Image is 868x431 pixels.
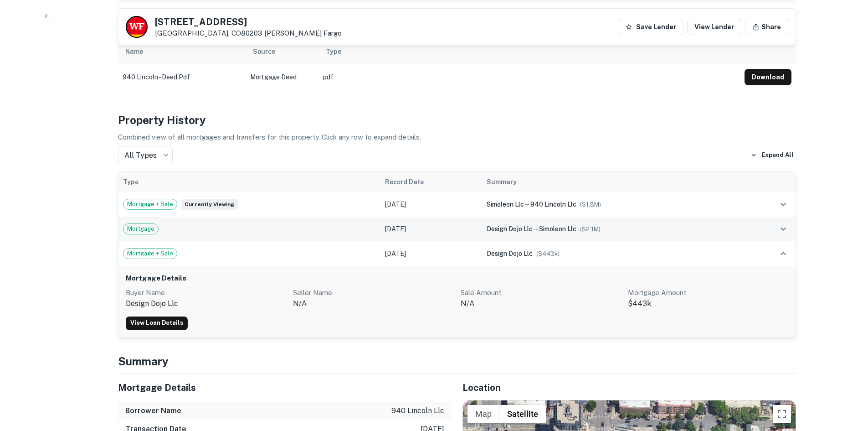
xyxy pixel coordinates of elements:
[318,64,740,90] td: pdf
[776,197,791,212] button: expand row
[253,46,275,57] div: Source
[487,201,524,208] span: simoleon llc
[487,199,739,209] div: →
[126,287,286,298] p: Buyer Name
[776,246,791,261] button: expand row
[118,112,796,128] h4: Property History
[264,29,342,37] a: [PERSON_NAME] Fargo
[246,39,318,64] th: Source
[773,405,791,423] button: Toggle fullscreen view
[123,200,177,209] span: Mortgage + Sale
[462,381,796,395] h5: Location
[123,224,158,234] span: Mortgage
[482,172,744,192] th: Summary
[380,217,482,241] td: [DATE]
[628,287,788,298] p: Mortgage Amount
[181,199,238,210] span: Currently viewing
[118,381,452,395] h5: Mortgage Details
[118,64,246,90] td: 940 lincoln - deed.pdf
[687,19,741,35] a: View Lender
[126,317,188,330] a: View Loan Details
[748,148,796,162] button: Expand All
[118,39,246,64] th: Name
[118,172,381,192] th: Type
[123,249,177,258] span: Mortgage + Sale
[487,224,739,234] div: →
[155,29,342,37] p: [GEOGRAPHIC_DATA], CO80203
[539,225,576,233] span: simoleon llc
[126,273,788,284] h6: Mortgage Details
[380,192,482,217] td: [DATE]
[530,201,576,208] span: 940 lincoln llc
[467,405,499,423] button: Show street map
[118,132,796,143] p: Combined view of all mortgages and transfers for this property. Click any row to expand details.
[155,17,342,26] h5: [STREET_ADDRESS]
[125,405,181,416] h6: Borrower Name
[776,221,791,237] button: expand row
[461,287,621,298] p: Sale Amount
[380,241,482,266] td: [DATE]
[822,358,868,402] iframe: Chat Widget
[745,19,788,35] button: Share
[326,46,341,57] div: Type
[487,225,533,233] span: design dojo llc
[580,226,601,233] span: ($ 2.1M )
[580,201,601,208] span: ($ 1.8M )
[745,69,791,85] button: Download
[118,146,173,164] div: All Types
[499,405,546,423] button: Show satellite imagery
[293,287,453,298] p: Seller Name
[628,298,788,309] p: $443k
[125,46,143,57] div: Name
[293,298,453,309] p: n/a
[380,172,482,192] th: Record Date
[487,250,533,257] span: design dojo llc
[118,39,796,90] div: scrollable content
[318,39,740,64] th: Type
[618,19,683,35] button: Save Lender
[246,64,318,90] td: Mortgage Deed
[118,353,796,369] h4: Summary
[536,250,560,257] span: ($ 443k )
[126,298,286,309] p: design dojo llc
[391,405,444,416] p: 940 lincoln llc
[461,298,621,309] p: N/A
